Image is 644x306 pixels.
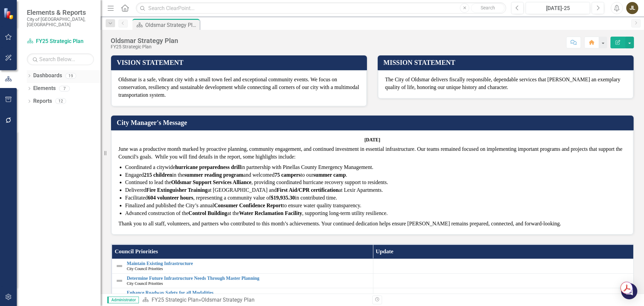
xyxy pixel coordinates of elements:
[117,59,364,66] h3: VISION STATEMENT
[136,2,506,14] input: Search ClearPoint...
[146,187,208,193] strong: Fire Extinguisher Training
[112,259,373,273] td: Double-Click to Edit Right Click for Context Menu
[184,172,244,178] strong: summer reading program
[189,210,227,216] strong: Control Building
[115,277,123,285] img: Not Defined
[115,262,123,270] img: Not Defined
[127,266,163,271] span: City Council Priorities
[125,210,626,217] p: Advanced construction of the at the , supporting long-term utility resilience.
[27,16,94,28] small: City of [GEOGRAPHIC_DATA], [GEOGRAPHIC_DATA]
[127,261,370,266] a: Maintain Existing Infrastructure
[125,164,626,171] p: Coordinated a citywide in partnership with Pinellas County Emergency Management.
[111,37,178,44] div: Oldsmar Strategy Plan
[117,119,630,126] h3: City Manager's Message
[125,179,626,186] p: Continued to lead the , providing coordinated hurricane recovery support to residents.
[526,2,590,14] button: [DATE]-25
[144,172,172,178] strong: 215 children
[3,7,15,20] img: ClearPoint Strategy
[107,297,139,303] span: Administrator
[145,21,198,29] div: Oldsmar Strategy Plan
[118,219,626,228] p: Thank you to all staff, volunteers, and partners who contributed to this month’s achievements. Yo...
[277,187,339,193] strong: First Aid/CPR certification
[125,171,626,179] p: Engaged in the and welcomed to our .
[373,273,634,288] td: Double-Click to Edit
[125,194,626,202] p: Facilitated , representing a community value of in contributed time.
[33,72,62,80] a: Dashboards
[385,76,626,91] p: The City of Oldsmar delivers fiscally responsible, dependable services that [PERSON_NAME] an exem...
[65,73,76,79] div: 19
[171,179,251,185] strong: Oldsmar Support Services Alliance
[111,44,178,49] div: FY25 Strategic Plan
[373,259,634,273] td: Double-Click to Edit
[125,202,626,210] p: Finalized and published the City’s annual to ensure water quality transparency.
[214,203,282,208] strong: Consumer Confidence Report
[112,288,373,303] td: Double-Click to Edit Right Click for Context Menu
[201,297,255,303] div: Oldsmar Strategy Plan
[175,164,241,170] strong: hurricane preparedness drill
[313,172,346,178] strong: summer camp
[55,98,66,104] div: 12
[112,273,373,288] td: Double-Click to Edit Right Click for Context Menu
[152,297,199,303] a: FY25 Strategic Plan
[626,2,638,14] button: JL
[528,4,588,12] div: [DATE]-25
[142,296,367,304] div: »
[383,59,630,66] h3: MISSION STATEMENT
[118,76,360,99] p: Oldsmar is a safe, vibrant city with a small town feel and exceptional community events. We focus...
[59,86,70,91] div: 7
[115,292,123,300] img: Not Defined
[274,172,301,178] strong: 75 campers
[27,53,94,65] input: Search Below...
[27,38,94,45] a: FY25 Strategic Plan
[127,276,370,281] a: Determine Future Infrastructure Needs Through Master Planning
[33,97,52,105] a: Reports
[471,3,504,13] button: Search
[148,195,194,201] strong: 604 volunteer hours
[118,145,626,162] p: June was a productive month marked by proactive planning, community engagement, and continued inv...
[364,137,380,142] strong: [DATE]
[271,195,295,201] strong: $19,935.30
[373,288,634,303] td: Double-Click to Edit
[239,210,302,216] strong: Water Reclamation Facility
[125,186,626,194] p: Delivered at [GEOGRAPHIC_DATA] and at Lexir Apartments.
[127,281,163,286] span: City Council Priorities
[33,85,56,92] a: Elements
[481,5,495,10] span: Search
[27,8,94,16] span: Elements & Reports
[127,290,370,295] a: Enhance Roadway Safety for all Modalities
